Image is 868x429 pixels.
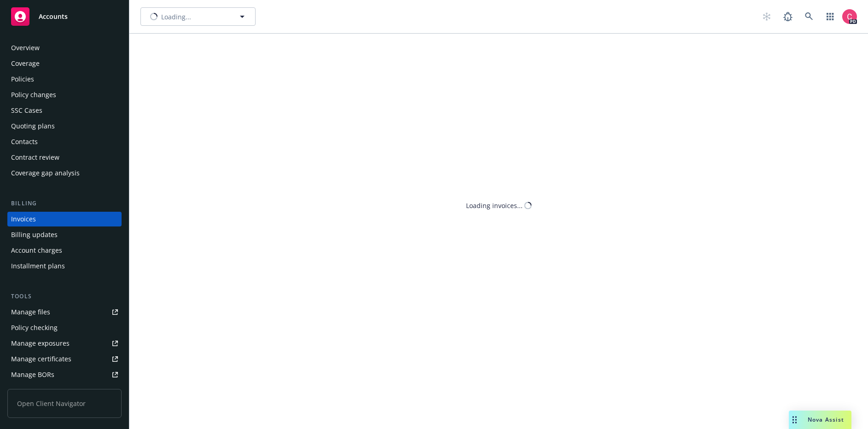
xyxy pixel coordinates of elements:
[7,166,122,180] a: Coverage gap analysis
[11,72,34,87] div: Policies
[7,389,122,418] span: Open Client Navigator
[466,201,523,210] div: Loading invoices...
[140,7,256,26] button: Loading...
[7,87,122,102] a: Policy changes
[11,41,40,55] div: Overview
[789,411,800,429] div: Drag to move
[11,119,55,133] div: Quoting plans
[11,150,59,165] div: Contract review
[7,259,122,273] a: Installment plans
[7,243,122,258] a: Account charges
[7,134,122,149] a: Contacts
[7,119,122,133] a: Quoting plans
[7,41,122,55] a: Overview
[11,320,58,335] div: Policy checking
[789,411,851,429] button: Nova Assist
[7,305,122,319] a: Manage files
[7,72,122,87] a: Policies
[7,320,122,335] a: Policy checking
[7,212,122,226] a: Invoices
[7,367,122,382] a: Manage BORs
[7,227,122,242] a: Billing updates
[161,12,191,22] span: Loading...
[11,259,65,273] div: Installment plans
[7,4,122,29] a: Accounts
[39,13,68,20] span: Accounts
[808,416,844,423] span: Nova Assist
[11,367,54,382] div: Manage BORs
[11,56,40,71] div: Coverage
[800,7,818,26] a: Search
[11,352,71,366] div: Manage certificates
[7,150,122,165] a: Contract review
[11,305,50,319] div: Manage files
[11,134,38,149] div: Contacts
[757,7,776,26] a: Start snowing
[7,336,122,351] a: Manage exposures
[11,103,42,118] div: SSC Cases
[821,7,839,26] a: Switch app
[11,227,58,242] div: Billing updates
[7,199,122,208] div: Billing
[779,7,797,26] a: Report a Bug
[7,103,122,118] a: SSC Cases
[7,56,122,71] a: Coverage
[11,336,70,351] div: Manage exposures
[11,243,62,258] div: Account charges
[842,9,857,24] img: photo
[7,292,122,301] div: Tools
[11,87,56,102] div: Policy changes
[7,352,122,366] a: Manage certificates
[11,212,36,226] div: Invoices
[11,166,80,180] div: Coverage gap analysis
